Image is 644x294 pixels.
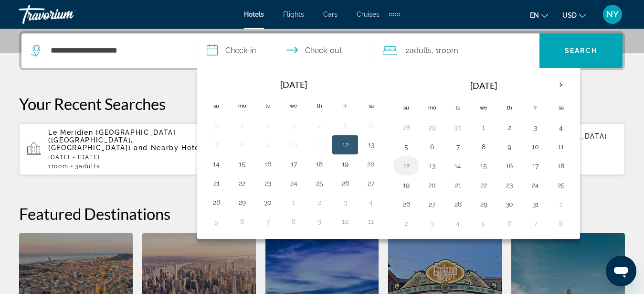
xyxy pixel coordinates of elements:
[363,119,379,132] button: Day 6
[260,215,275,228] button: Day 7
[450,159,465,173] button: Day 14
[234,176,250,190] button: Day 22
[373,33,539,68] button: Travelers: 2 adults, 0 children
[399,217,414,230] button: Day 2
[19,94,625,113] p: Your Recent Searches
[363,157,379,171] button: Day 20
[553,197,569,211] button: Day 1
[260,196,275,209] button: Day 30
[450,121,465,134] button: Day 30
[286,119,301,132] button: Day 3
[476,197,491,211] button: Day 29
[338,215,353,228] button: Day 10
[539,33,623,68] button: Search
[48,129,176,152] span: Le Meridien [GEOGRAPHIC_DATA] ([GEOGRAPHIC_DATA], [GEOGRAPHIC_DATA])
[312,176,327,190] button: Day 25
[19,2,115,27] a: Travorium
[502,140,517,153] button: Day 9
[209,119,224,132] button: Day 31
[357,11,380,18] a: Cruises
[450,140,465,153] button: Day 7
[260,138,275,152] button: Day 9
[419,74,548,97] th: [DATE]
[424,197,440,211] button: Day 27
[363,196,379,209] button: Day 4
[528,197,543,211] button: Day 31
[476,217,491,230] button: Day 5
[450,217,465,230] button: Day 4
[502,197,517,211] button: Day 30
[363,176,379,190] button: Day 27
[502,217,517,230] button: Day 6
[52,163,69,170] span: Room
[424,217,440,230] button: Day 3
[424,178,440,192] button: Day 20
[48,154,207,161] p: [DATE] - [DATE]
[197,33,373,68] button: Check in and out dates
[209,138,224,152] button: Day 7
[502,159,517,173] button: Day 16
[528,140,543,153] button: Day 10
[286,138,301,152] button: Day 10
[260,176,275,190] button: Day 23
[476,159,491,173] button: Day 15
[209,196,224,209] button: Day 28
[338,119,353,132] button: Day 5
[439,46,458,55] span: Room
[450,197,465,211] button: Day 28
[432,44,458,57] span: , 1
[338,138,353,152] button: Day 12
[424,159,440,173] button: Day 13
[234,215,250,228] button: Day 6
[234,157,250,171] button: Day 15
[338,196,353,209] button: Day 3
[476,121,491,134] button: Day 1
[553,217,569,230] button: Day 8
[399,140,414,153] button: Day 5
[562,8,586,22] button: Change currency
[606,10,619,19] span: NY
[209,176,224,190] button: Day 21
[283,11,304,18] a: Flights
[399,197,414,211] button: Day 26
[410,46,432,55] span: Adults
[424,140,440,153] button: Day 6
[399,121,414,134] button: Day 28
[389,7,400,22] button: Extra navigation items
[565,47,597,54] span: Search
[234,138,250,152] button: Day 8
[209,215,224,228] button: Day 5
[312,119,327,132] button: Day 4
[75,163,100,170] span: 3
[312,215,327,228] button: Day 9
[562,11,577,19] span: USD
[363,138,379,152] button: Day 13
[530,8,548,22] button: Change language
[553,159,569,173] button: Day 18
[363,215,379,228] button: Day 11
[553,121,569,134] button: Day 4
[286,196,301,209] button: Day 1
[338,157,353,171] button: Day 19
[286,157,301,171] button: Day 17
[406,44,432,57] span: 2
[450,178,465,192] button: Day 21
[528,121,543,134] button: Day 3
[553,178,569,192] button: Day 25
[234,119,250,132] button: Day 1
[476,140,491,153] button: Day 8
[528,159,543,173] button: Day 17
[528,217,543,230] button: Day 7
[548,74,574,96] button: Next month
[19,204,625,223] h2: Featured Destinations
[286,176,301,190] button: Day 24
[312,196,327,209] button: Day 2
[323,11,338,18] a: Cars
[21,33,623,68] div: Search widget
[19,123,215,175] button: Le Meridien [GEOGRAPHIC_DATA] ([GEOGRAPHIC_DATA], [GEOGRAPHIC_DATA]) and Nearby Hotels[DATE] - [D...
[234,196,250,209] button: Day 29
[476,178,491,192] button: Day 22
[502,121,517,134] button: Day 2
